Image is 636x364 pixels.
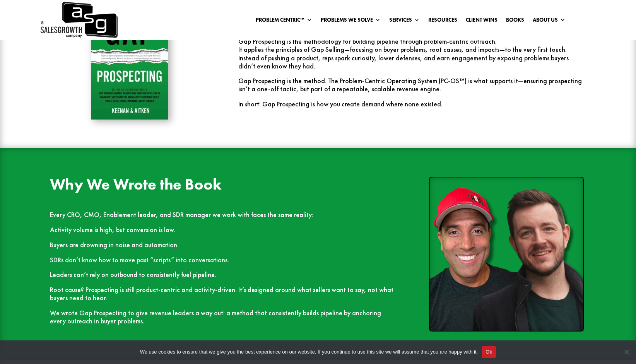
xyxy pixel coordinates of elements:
[466,17,498,26] a: Client Wins
[91,3,168,120] img: Gap Prospecting - Coming This Fall
[256,17,312,26] a: Problem Centric™
[482,346,496,358] button: Ok
[389,17,420,26] a: Services
[238,77,586,100] p: Gap Prospecting is the method. The Problem-Centric Operating System (PC-OS™) is what supports it—...
[50,211,397,226] p: Every CRO, CMO, Enablement leader, and SDR manager we work with faces the same reality:
[50,177,397,196] h2: Why We Wrote the Book
[50,226,397,241] p: Activity volume is high, but conversion is low.
[321,17,381,26] a: Problems We Solve
[238,100,586,108] p: In short: Gap Prospecting is how you create demand where none existed.
[622,348,630,356] span: No
[238,46,586,77] p: It applies the principles of Gap Selling—focusing on buyer problems, root causes, and impacts—to ...
[140,348,478,356] span: We use cookies to ensure that we give you the best experience on our website. If you continue to ...
[238,38,586,108] div: Gap Prospecting is the methodology for building pipeline through problem-centric outreach.
[50,241,397,256] p: Buyers are drowning in noise and automation.
[428,17,457,26] a: Resources
[50,271,397,286] p: Leaders can’t rely on outbound to consistently fuel pipeline.
[50,286,397,309] p: Root cause? Prospecting is still product-centric and activity-driven. It’s designed around what s...
[506,17,524,26] a: Books
[50,309,397,325] p: We wrote Gap Prospecting to give revenue leaders a way out: a method that consistently builds pip...
[533,17,566,26] a: About Us
[429,177,584,332] img: Keenan Will 4
[50,256,397,271] p: SDRs don’t know how to move past “scripts” into conversations.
